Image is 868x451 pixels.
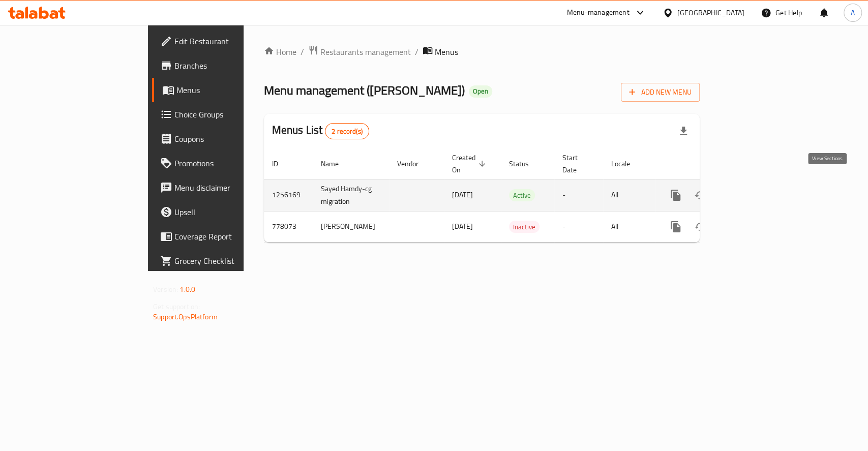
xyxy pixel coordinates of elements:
[325,123,369,139] div: Total records count
[313,211,389,242] td: [PERSON_NAME]
[264,148,769,243] table: enhanced table
[415,46,418,58] li: /
[452,152,489,176] span: Created On
[567,7,630,19] div: Menu-management
[313,179,389,211] td: Sayed Hamdy-cg migration
[152,78,293,102] a: Menus
[152,102,293,127] a: Choice Groups
[152,224,293,249] a: Coverage Report
[179,283,195,296] span: 1.0.0
[629,86,692,99] span: Add New Menu
[174,182,285,194] span: Menu disclaimer
[509,158,542,170] span: Status
[688,183,712,207] button: Change Status
[174,230,285,243] span: Coverage Report
[509,189,535,201] div: Active
[509,190,535,201] span: Active
[174,206,285,218] span: Upsell
[562,152,591,176] span: Start Date
[509,221,540,233] div: Inactive
[174,133,285,145] span: Coupons
[677,7,744,18] div: [GEOGRAPHIC_DATA]
[174,157,285,169] span: Promotions
[272,123,369,139] h2: Menus List
[152,200,293,224] a: Upsell
[174,108,285,121] span: Choice Groups
[152,29,293,53] a: Edit Restaurant
[469,87,492,96] span: Open
[664,183,688,207] button: more
[554,179,603,211] td: -
[655,148,769,179] th: Actions
[176,84,285,96] span: Menus
[671,119,696,143] div: Export file
[308,45,411,58] a: Restaurants management
[152,53,293,78] a: Branches
[153,310,218,323] a: Support.OpsPlatform
[664,215,688,239] button: more
[851,7,855,18] span: A
[603,211,655,242] td: All
[611,158,643,170] span: Locale
[264,79,465,102] span: Menu management ( [PERSON_NAME] )
[435,46,458,58] span: Menus
[174,59,285,72] span: Branches
[264,45,700,58] nav: breadcrumb
[174,255,285,267] span: Grocery Checklist
[153,300,200,313] span: Get support on:
[272,158,291,170] span: ID
[152,175,293,200] a: Menu disclaimer
[397,158,432,170] span: Vendor
[152,249,293,273] a: Grocery Checklist
[554,211,603,242] td: -
[301,46,304,58] li: /
[469,85,492,98] div: Open
[603,179,655,211] td: All
[321,158,352,170] span: Name
[152,151,293,175] a: Promotions
[320,46,411,58] span: Restaurants management
[452,220,473,233] span: [DATE]
[452,188,473,201] span: [DATE]
[153,283,178,296] span: Version:
[509,221,540,233] span: Inactive
[152,127,293,151] a: Coupons
[621,83,700,102] button: Add New Menu
[325,127,369,136] span: 2 record(s)
[174,35,285,47] span: Edit Restaurant
[688,215,712,239] button: Change Status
